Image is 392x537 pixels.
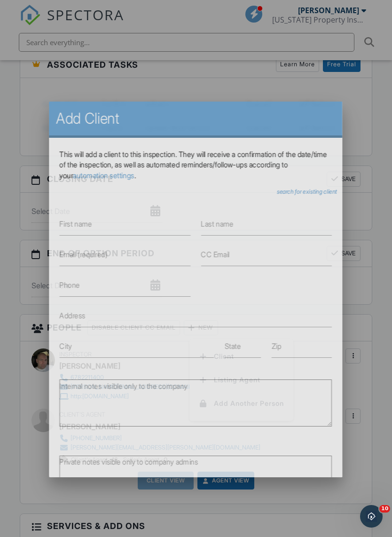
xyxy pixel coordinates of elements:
[60,341,72,351] label: City
[277,188,337,195] i: search for existing client
[201,249,230,260] label: CC Email
[201,219,234,229] label: Last name
[73,171,134,180] a: automation settings
[56,109,336,128] h2: Add Client
[60,381,188,391] label: Internal notes visible only to the company
[60,310,86,321] label: Address
[60,249,108,260] label: Email (required)
[272,341,282,351] label: Zip
[60,219,92,229] label: First name
[277,188,337,196] a: search for existing client
[360,505,383,528] iframe: Intercom live chat
[60,457,198,467] label: Private notes visible only to company admins
[225,341,241,351] label: State
[60,280,80,290] label: Phone
[60,149,332,181] p: This will add a client to this inspection. They will receive a confirmation of the date/time of t...
[379,505,390,513] span: 10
